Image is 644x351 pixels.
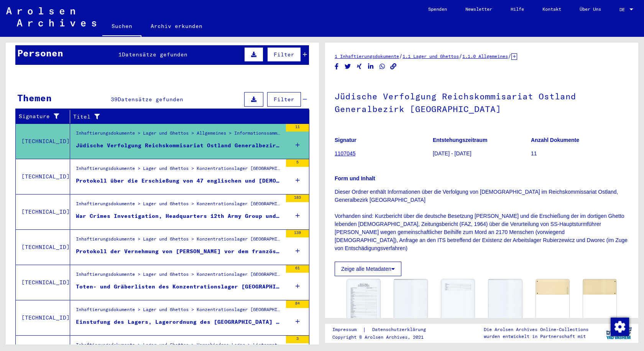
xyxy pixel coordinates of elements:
p: Die Arolsen Archives Online-Collections [484,326,588,333]
a: Archiv erkunden [141,17,212,35]
h1: Jüdische Verfolgung Reichskommisariat Ostland Generalbezirk [GEOGRAPHIC_DATA] [335,79,629,125]
span: / [399,53,402,59]
div: Einstufung des Lagers, Lagerordnung des [GEOGRAPHIC_DATA] und Aussagen ehemaliger Häftlinge [76,318,282,326]
div: 183 [286,194,309,202]
div: Inhaftierungsdokumente > Lager und Ghettos > Konzentrationslager [GEOGRAPHIC_DATA] > Listenmateri... [76,165,282,176]
span: / [508,53,511,59]
p: [DATE] - [DATE] [433,150,531,158]
div: 84 [286,300,309,308]
td: [TECHNICAL_ID] [16,300,70,335]
img: 002.jpg [488,279,522,329]
span: DE [619,7,628,12]
p: wurden entwickelt in Partnerschaft mit [484,333,588,340]
a: Datenschutzerklärung [366,326,435,334]
div: Inhaftierungsdokumente > Lager und Ghettos > Konzentrationslager [GEOGRAPHIC_DATA] > Listenmateri... [76,271,282,282]
div: 5 [286,159,309,167]
button: Share on Xing [355,62,363,71]
button: Copy link [389,62,398,71]
button: Filter [267,92,301,107]
span: / [459,53,462,59]
a: 1107045 [335,150,356,157]
p: Dieser Ordner enthält Informationen über die Verfolgung von [DEMOGRAPHIC_DATA] im Reichskommissar... [335,188,629,252]
div: 3 [286,336,309,343]
img: yv_logo.png [605,323,633,343]
span: Filter [274,96,294,103]
button: Share on LinkedIn [367,62,375,71]
p: 11 [531,150,629,158]
div: 139 [286,230,309,237]
b: Anzahl Dokumente [531,137,579,143]
img: 002.jpg [583,279,616,295]
div: Personen [17,46,63,60]
div: Jüdische Verfolgung Reichskommisariat Ostland Generalbezirk [GEOGRAPHIC_DATA] [76,142,282,150]
img: 001.jpg [536,279,569,295]
td: [TECHNICAL_ID] [16,229,70,265]
img: 002.jpg [394,279,427,329]
button: Share on Twitter [344,62,352,71]
a: 1 Inhaftierungsdokumente [335,53,399,59]
b: Form und Inhalt [335,175,375,181]
a: 1.1 Lager und Ghettos [402,53,459,59]
img: Arolsen_neg.svg [6,7,96,26]
img: 001.jpg [441,279,475,329]
button: Share on Facebook [333,62,341,71]
img: Zustimmung ändern [611,318,629,336]
a: 1.1.0 Allgemeines [462,53,508,59]
td: [TECHNICAL_ID] [16,265,70,300]
div: Inhaftierungsdokumente > Lager und Ghettos > Konzentrationslager [GEOGRAPHIC_DATA] > War Crimes I... [76,200,282,211]
div: Protokoll der Vernehmung von [PERSON_NAME] vor dem französischen Militärgericht in [GEOGRAPHIC_DA... [76,247,282,255]
button: Zeige alle Metadaten [335,262,401,276]
a: Suchen [102,17,141,37]
div: War Crimes Investigation, Headquarters 12th Army Group und andere Kdo., hauptsächlich betreffend ... [76,212,282,220]
a: Impressum [332,326,363,334]
img: 001.jpg [347,279,380,329]
span: Datensätze gefunden [122,51,187,58]
b: Signatur [335,137,356,143]
div: Toten- und Gräberlisten des Konzentrationslager [GEOGRAPHIC_DATA] / Außenlager [GEOGRAPHIC_DATA] ... [76,283,282,291]
td: [TECHNICAL_ID] [16,194,70,229]
div: | [332,326,435,334]
button: Filter [267,47,301,62]
span: 1 [118,51,122,58]
div: 61 [286,265,309,273]
div: Inhaftierungsdokumente > Lager und Ghettos > Allgemeines > Informationssammlung des ITS zu versch... [76,130,282,140]
b: Entstehungszeitraum [433,137,487,143]
button: Share on WhatsApp [378,62,386,71]
td: [TECHNICAL_ID] [16,159,70,194]
div: Inhaftierungsdokumente > Lager und Ghettos > Konzentrationslager [GEOGRAPHIC_DATA] > Allgemeine I... [76,236,282,246]
span: Filter [274,51,294,58]
td: [TECHNICAL_ID] [16,124,70,159]
div: Titel [73,113,294,121]
div: Signature [19,112,64,120]
div: Titel [73,110,302,123]
p: Copyright © Arolsen Archives, 2021 [332,334,435,341]
div: Inhaftierungsdokumente > Lager und Ghettos > Konzentrationslager [GEOGRAPHIC_DATA] > Allgemeine I... [76,306,282,317]
div: Protokoll über die Erschießung von 47 englischen und [DEMOGRAPHIC_DATA] Offizieren am [DATE] und ... [76,177,282,185]
div: Signature [19,110,72,123]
